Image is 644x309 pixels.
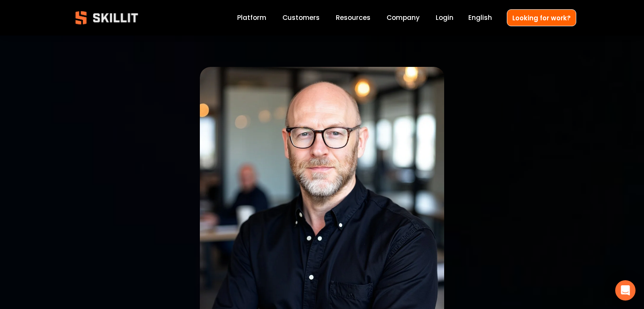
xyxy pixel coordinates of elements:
span: Resources [336,13,370,22]
a: Login [436,12,453,24]
span: English [468,13,492,22]
div: language picker [468,12,492,24]
a: Company [387,12,420,24]
div: Open Intercom Messenger [615,280,636,301]
a: Platform [237,12,266,24]
img: Skillit [68,5,145,30]
a: Customers [282,12,320,24]
a: Looking for work? [507,9,576,26]
a: folder dropdown [336,12,370,24]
